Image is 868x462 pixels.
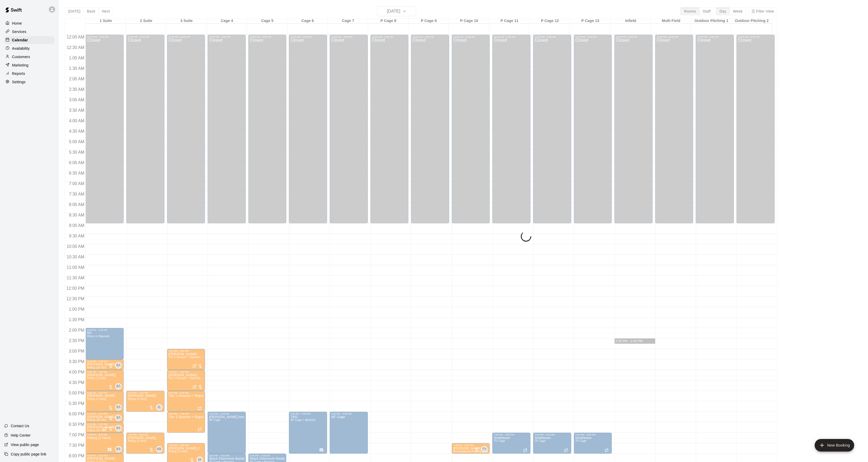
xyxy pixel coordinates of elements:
[87,366,106,369] span: Hitting (30 min)
[67,359,86,364] span: 3:30 PM
[167,412,205,433] div: 6:00 PM – 7:00 PM: Tier 1 Session + Rapsodo
[115,446,122,452] div: Brian Anderson
[209,36,244,38] div: 12:00 AM – 9:00 AM
[126,19,166,24] div: 2 Suite
[570,19,610,24] div: P Cage 13
[11,442,39,447] p: View public page
[67,412,86,416] span: 6:00 PM
[483,446,488,452] span: Frank Valentino
[330,412,368,454] div: 6:00 PM – 8:00 PM: 40' Cage
[169,38,204,225] div: Closed
[328,19,368,24] div: Cage 7
[208,35,246,223] div: 12:00 AM – 9:00 AM: Closed
[482,447,487,452] span: FV
[564,448,568,452] span: Recurring event
[289,35,327,223] div: 12:00 AM – 9:00 AM: Closed
[85,433,124,454] div: 7:00 PM – 8:00 PM: Hitting (1 Hour)
[169,413,204,415] div: 6:00 PM – 7:00 PM
[68,181,86,186] span: 7:00 AM
[574,433,612,454] div: 7:00 PM – 8:00 PM: Smithtown
[12,37,28,43] p: Calendar
[65,297,85,301] span: 12:30 PM
[12,21,22,26] p: Home
[290,413,325,415] div: 6:00 PM – 8:00 PM
[250,454,285,457] div: 8:00 PM – 9:00 PM
[115,362,122,369] div: Brian Anderson
[449,19,489,24] div: P Cage 10
[85,328,124,359] div: 2:00 PM – 3:30 PM: BA
[169,36,204,38] div: 12:00 AM – 9:00 AM
[372,36,407,38] div: 12:00 AM – 9:00 AM
[11,423,29,428] p: Contact Us
[732,19,772,24] div: Outdoor Pitching 2
[331,36,366,38] div: 12:00 AM – 9:00 AM
[85,412,124,422] div: 6:00 PM – 6:30 PM: Hitting (30 min)
[128,392,163,394] div: 5:00 PM – 6:00 PM
[610,19,651,24] div: Infield
[331,413,366,415] div: 6:00 PM – 8:00 PM
[85,19,126,24] div: 1 Suite
[117,362,122,369] span: Brian Anderson
[67,433,86,437] span: 7:00 PM
[87,423,122,426] div: 6:30 PM – 7:00 PM
[4,28,55,36] a: Services
[67,401,86,406] span: 5:30 PM
[651,19,691,24] div: Multi Field
[68,202,86,207] span: 8:00 AM
[4,44,55,52] div: Availability
[535,38,570,225] div: Closed
[85,359,124,370] div: 3:30 PM – 4:00 PM: Hitting (30 min)
[453,36,488,38] div: 12:00 AM – 9:00 AM
[452,35,490,223] div: 12:00 AM – 9:00 AM: Closed
[169,377,201,380] span: Tier 1 Session + Rapsodo
[413,38,448,225] div: Closed
[128,36,163,38] div: 12:00 AM – 9:00 AM
[87,419,106,421] span: Hitting (30 min)
[738,36,773,38] div: 12:00 AM – 9:00 AM
[697,36,732,38] div: 12:00 AM – 9:00 AM
[169,450,188,453] span: Hitting (1 Hour)
[67,391,86,395] span: 5:00 PM
[116,415,121,420] span: BA
[4,78,55,86] div: Settings
[453,444,488,447] div: 7:30 PM – 8:00 PM
[67,370,86,374] span: 4:00 PM
[65,265,86,270] span: 11:00 AM
[575,38,610,225] div: Closed
[535,433,570,436] div: 7:00 PM – 8:00 PM
[4,53,55,61] a: Customers
[126,433,164,454] div: 7:00 PM – 8:00 PM: Hitting (1 Hour)
[128,38,163,225] div: Closed
[68,108,86,113] span: 3:30 AM
[604,448,609,452] span: Recurring event
[85,370,124,391] div: 4:00 PM – 5:00 PM: Hitting (1 Hour)
[4,36,55,44] div: Calendar
[209,454,244,457] div: 8:00 PM – 9:00 PM
[115,425,122,431] div: Brian Anderson
[68,150,86,154] span: 5:30 AM
[247,19,287,24] div: Cage 5
[530,19,570,24] div: P Cage 12
[116,447,121,452] span: BA
[208,412,246,454] div: 6:00 PM – 8:00 PM: Andrew Bianco lesson
[453,38,488,225] div: Closed
[533,433,571,454] div: 7:00 PM – 8:00 PM: Smithtown
[158,446,162,452] span: Mike Badala
[167,370,205,391] div: 4:00 PM – 5:00 PM: Tier 1 Session + Rapsodo
[575,433,610,436] div: 7:00 PM – 8:00 PM
[87,38,122,225] div: Closed
[12,63,28,68] p: Marketing
[169,444,204,447] div: 7:30 PM – 8:30 PM
[4,61,55,69] a: Marketing
[68,56,86,60] span: 1:00 AM
[452,443,490,454] div: 7:30 PM – 8:00 PM: Arm Academy Pitching Session 30 min - Pitching
[11,433,31,438] p: Help Center
[615,339,642,343] span: 2:30 PM – 2:45 PM
[87,329,122,331] div: 2:00 PM – 3:30 PM
[68,223,86,228] span: 9:00 AM
[368,19,408,24] div: P Cage 8
[87,36,122,38] div: 12:00 AM – 9:00 AM
[65,255,86,259] span: 10:30 AM
[4,19,55,27] div: Home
